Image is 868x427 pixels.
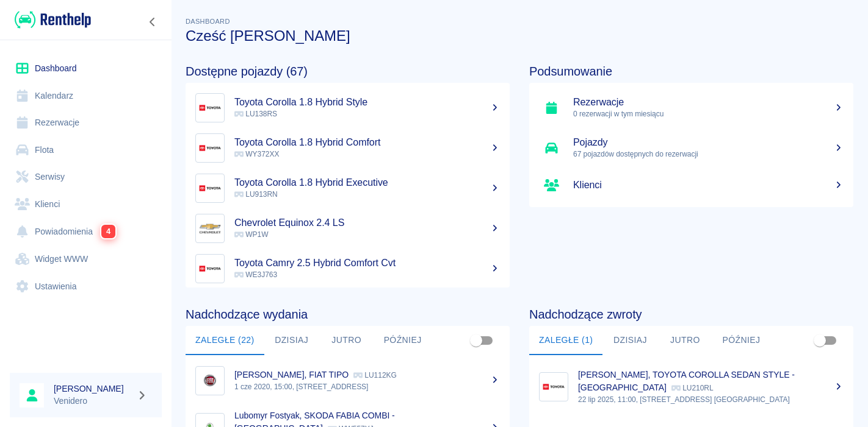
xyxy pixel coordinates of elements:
[198,136,222,160] img: Image
[234,370,349,379] p: [PERSON_NAME], FIAT TIPO
[198,96,222,119] img: Image
[808,329,831,352] span: Pokaż przypisane tylko do mnie
[234,217,500,229] h5: Chevrolet Equinox 2.4 LS
[186,128,510,168] a: ImageToyota Corolla 1.8 Hybrid Comfort WY372XX
[54,395,132,408] p: Venidero
[573,179,844,191] h5: Klienci
[10,136,162,164] a: Flota
[54,383,132,395] h6: [PERSON_NAME]
[234,190,278,199] span: LU913RN
[186,18,230,25] span: Dashboard
[234,150,279,158] span: WY372XX
[15,10,91,30] img: Renthelp logo
[234,381,500,392] p: 1 cze 2020, 15:00, [STREET_ADDRESS]
[10,191,162,218] a: Klienci
[198,177,222,200] img: Image
[186,249,510,289] a: ImageToyota Camry 2.5 Hybrid Comfort Cvt WE3J763
[10,217,162,245] a: Powiadomienia4
[542,375,565,398] img: Image
[186,307,510,322] h4: Nadchodzące wydania
[10,109,162,136] a: Rezerwacje
[10,10,91,30] a: Renthelp logo
[10,273,162,300] a: Ustawienia
[353,371,397,379] p: LU112KG
[234,136,500,149] h5: Toyota Corolla 1.8 Hybrid Comfort
[101,225,115,239] span: 4
[529,168,853,202] a: Klienci
[529,128,853,168] a: Pojazdy67 pojazdów dostępnych do rezerwacji
[10,163,162,191] a: Serwisy
[529,360,853,414] a: Image[PERSON_NAME], TOYOTA COROLLA SEDAN STYLE - [GEOGRAPHIC_DATA] LU210RL22 lip 2025, 11:00, [ST...
[529,64,853,79] h4: Podsumowanie
[234,96,500,108] h5: Toyota Corolla 1.8 Hybrid Style
[234,270,277,279] span: WE3J763
[465,329,488,352] span: Pokaż przypisane tylko do mnie
[143,14,162,30] button: Zwiń nawigację
[657,326,712,355] button: Jutro
[529,88,853,128] a: Rezerwacje0 rezerwacji w tym miesiącu
[186,88,510,128] a: ImageToyota Corolla 1.8 Hybrid Style LU138RS
[374,326,432,355] button: Później
[234,177,500,189] h5: Toyota Corolla 1.8 Hybrid Executive
[573,149,844,160] p: 67 pojazdów dostępnych do rezerwacji
[10,55,162,82] a: Dashboard
[529,326,602,355] button: Zaległe (1)
[10,82,162,110] a: Kalendarz
[602,326,657,355] button: Dzisiaj
[186,168,510,208] a: ImageToyota Corolla 1.8 Hybrid Executive LU913RN
[319,326,374,355] button: Jutro
[234,257,500,269] h5: Toyota Camry 2.5 Hybrid Comfort Cvt
[712,326,770,355] button: Później
[198,257,222,280] img: Image
[198,369,222,392] img: Image
[578,370,795,392] p: [PERSON_NAME], TOYOTA COROLLA SEDAN STYLE - [GEOGRAPHIC_DATA]
[186,326,264,355] button: Zaległe (22)
[10,245,162,273] a: Widget WWW
[186,208,510,249] a: ImageChevrolet Equinox 2.4 LS WP1W
[234,110,277,118] span: LU138RS
[186,27,853,44] h3: Cześć [PERSON_NAME]
[264,326,319,355] button: Dzisiaj
[573,136,844,149] h5: Pojazdy
[578,394,844,405] p: 22 lip 2025, 11:00, [STREET_ADDRESS] [GEOGRAPHIC_DATA]
[186,360,510,401] a: Image[PERSON_NAME], FIAT TIPO LU112KG1 cze 2020, 15:00, [STREET_ADDRESS]
[671,384,714,392] p: LU210RL
[186,64,510,79] h4: Dostępne pojazdy (67)
[529,307,853,322] h4: Nadchodzące zwroty
[573,108,844,119] p: 0 rezerwacji w tym miesiącu
[573,96,844,108] h5: Rezerwacje
[234,230,268,239] span: WP1W
[198,217,222,240] img: Image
